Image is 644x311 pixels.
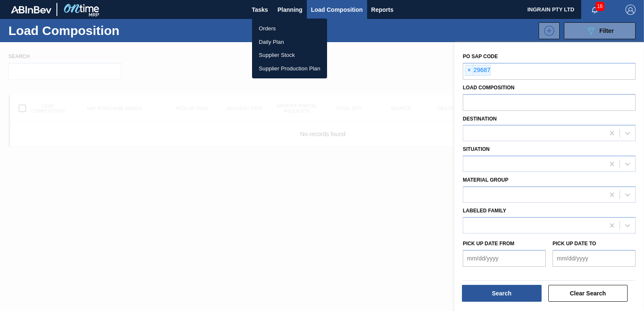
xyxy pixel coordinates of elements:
[252,62,327,75] a: Supplier Production Plan
[252,35,327,49] a: Daily Plan
[252,22,327,35] a: Orders
[252,48,327,62] a: Supplier Stock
